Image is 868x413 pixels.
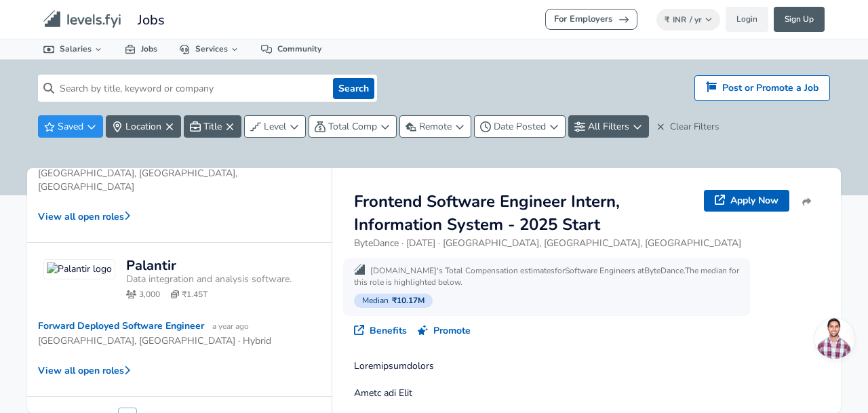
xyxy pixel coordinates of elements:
[250,39,332,59] a: Community
[38,115,103,138] button: Saved
[27,144,332,202] a: [GEOGRAPHIC_DATA], [GEOGRAPHIC_DATA], [GEOGRAPHIC_DATA]
[354,324,407,338] a: Benefits
[814,318,855,359] div: Open chat
[656,9,721,31] button: ₹INR/ yr
[690,14,702,25] span: / yr
[58,120,83,133] span: Saved
[354,237,819,250] p: ByteDance · [DATE] · [GEOGRAPHIC_DATA], [GEOGRAPHIC_DATA], [GEOGRAPHIC_DATA]
[203,120,222,133] span: Title
[138,8,165,31] span: Jobs
[212,321,249,332] span: a year ago
[106,115,181,138] button: Location
[354,264,739,288] p: [DOMAIN_NAME]'s Total Compensation estimates for Software Engineer s at ByteDance . The median fo...
[354,190,698,237] h1: Frontend Software Engineer Intern, Information System - 2025 Start
[168,39,250,59] a: Services
[139,289,160,300] div: 3,000
[418,324,471,338] a: Promote
[38,319,249,333] div: Forward Deployed Software Engineer
[354,294,433,308] a: Median ₹10.17M
[704,190,789,212] a: Apply Now
[474,115,566,138] button: Date Posted
[43,259,115,279] img: Palantir logo
[27,356,332,385] button: View all open roles
[665,14,669,25] span: ₹
[38,167,310,194] div: [GEOGRAPHIC_DATA], [GEOGRAPHIC_DATA], [GEOGRAPHIC_DATA]
[673,14,686,25] span: INR
[568,115,649,138] button: All Filters
[126,273,321,286] div: Data integration and analysis software.
[545,9,637,30] a: For Employers
[774,7,825,32] a: Sign Up
[354,264,365,275] img: svg+xml;base64,PHN2ZyB3aWR0aD0iMTYiIGhlaWdodD0iMTYiIGZpbGw9Im5vbmUiIHhtbG5zPSJodHRwOi8vd3d3LnczLm...
[126,259,176,273] h2: Palantir
[328,120,377,133] span: Total Comp
[182,289,208,300] div: ₹1.45T
[38,334,271,348] div: [GEOGRAPHIC_DATA], [GEOGRAPHIC_DATA] · Hybrid
[399,115,471,138] button: Remote
[264,120,286,133] span: Level
[726,7,768,32] a: Login
[588,120,629,133] span: All Filters
[333,78,374,99] button: Search
[125,120,161,133] span: Location
[694,75,830,101] a: Post or Promote a Job
[54,75,328,102] input: Search by title, keyword or company
[184,115,241,138] button: Title
[652,115,724,138] button: Clear Filters
[33,39,114,59] a: Salaries
[309,115,397,138] button: Total Comp
[27,5,841,33] nav: primary
[419,120,452,133] span: Remote
[27,202,332,231] button: View all open roles
[392,295,425,306] span: ₹10.17M
[27,243,332,397] div: Palantir logoPalantirData integration and analysis software.3,000₹1.45TForward Deployed Software ...
[244,115,306,138] button: Level
[114,39,168,59] a: Jobs
[27,311,332,356] a: Forward Deployed Software Engineer a year ago[GEOGRAPHIC_DATA], [GEOGRAPHIC_DATA] · Hybrid
[795,190,819,214] button: Share
[494,120,546,133] span: Date Posted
